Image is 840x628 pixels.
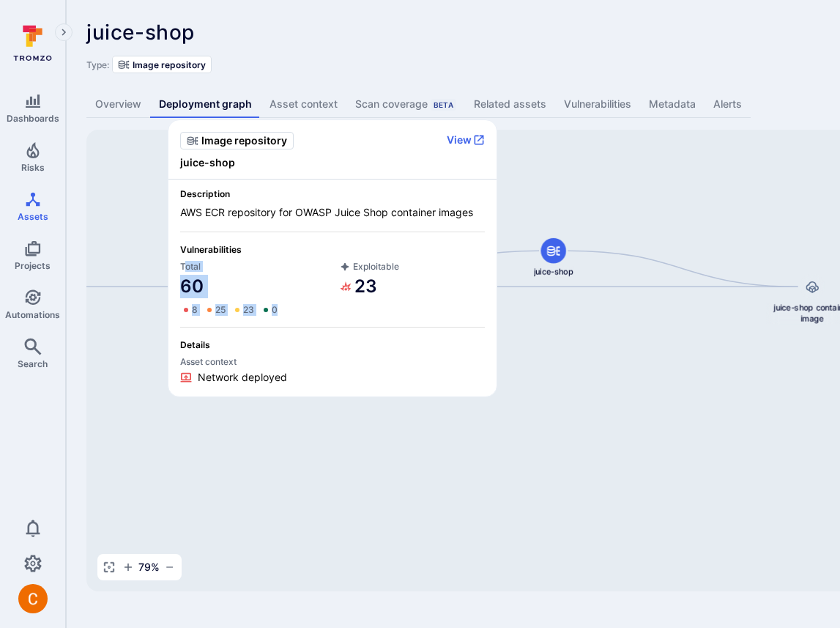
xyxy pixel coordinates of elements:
a: Related assets [465,91,555,118]
a: Asset context [261,91,346,118]
a: 0 [260,304,278,316]
span: Type: [86,59,109,70]
span: 23 [243,304,254,316]
a: 60 [180,275,204,298]
button: View [447,133,485,147]
a: Vulnerabilities [555,91,640,118]
span: Risks [21,162,45,173]
div: Camilo Rivera [18,584,48,613]
a: 8 [180,304,198,316]
span: juice-shop [180,155,485,170]
span: Assets [18,211,48,222]
a: Metadata [640,91,705,118]
a: 23 [340,275,377,298]
span: 0 [272,304,278,316]
span: Description [180,188,485,199]
span: Image repository [133,59,206,70]
span: 79 % [138,560,160,575]
span: juice-shop [86,20,195,45]
span: Asset context [180,356,485,367]
span: Projects [15,260,51,271]
span: Search [18,358,48,369]
span: Total [180,261,325,272]
span: Vulnerabilities [180,244,485,255]
img: ACg8ocJuq_DPPTkXyD9OlTnVLvDrpObecjcADscmEHLMiTyEnTELew=s96-c [18,584,48,613]
span: juice-shop [534,266,573,278]
i: Expand navigation menu [59,26,69,39]
button: Expand navigation menu [55,23,73,41]
span: 25 [215,304,226,316]
span: AWS ECR repository for OWASP Juice Shop container images [180,205,485,220]
a: Deployment graph [150,91,261,118]
div: Scan coverage [355,97,456,111]
span: Network deployed [198,370,287,385]
span: 8 [192,304,198,316]
span: Automations [5,309,60,320]
span: Dashboards [7,113,59,124]
a: 23 [231,304,254,316]
a: Overview [86,91,150,118]
div: Beta [431,99,456,111]
a: 25 [204,304,226,316]
span: Image repository [201,133,287,148]
span: Details [180,339,485,350]
span: Exploitable [340,261,485,272]
a: Alerts [705,91,751,118]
